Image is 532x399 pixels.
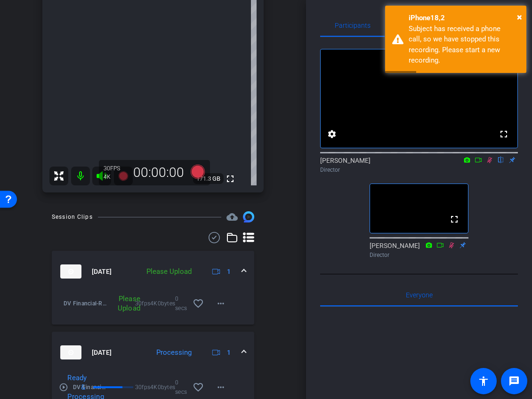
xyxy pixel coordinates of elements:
span: 30fps [135,299,150,308]
div: 4K [104,173,127,181]
div: [PERSON_NAME] [370,241,468,259]
mat-icon: cloud_upload [226,211,238,223]
mat-icon: message [508,375,520,387]
img: thumb-nail [60,264,81,279]
span: [DATE] [92,267,112,277]
mat-icon: favorite_border [193,298,204,309]
span: 4K [150,299,158,308]
div: Please Upload [108,294,145,313]
span: 0 secs [175,294,187,313]
img: thumb-nail [60,345,81,359]
mat-icon: flip [495,155,507,164]
div: Processing [152,347,196,358]
div: Director [370,251,468,259]
span: Everyone [406,292,433,298]
div: 30 [104,165,127,172]
mat-icon: more_horiz [215,382,226,393]
div: iPhone18,2 [409,13,519,24]
span: FPS [110,165,120,172]
span: 1 [227,267,231,277]
mat-icon: fullscreen [449,214,460,225]
span: Destinations for your clips [226,211,238,223]
span: 0bytes [158,299,176,308]
div: thumb-nail[DATE]Please Upload1 [52,292,254,325]
span: [DATE] [92,348,112,358]
mat-icon: favorite_border [193,382,204,393]
span: 0bytes [158,383,176,392]
div: Director [320,166,518,174]
mat-expansion-panel-header: thumb-nail[DATE]Please Upload1 [52,251,254,292]
mat-icon: fullscreen [498,128,509,140]
mat-icon: more_horiz [215,298,226,309]
mat-icon: fullscreen [225,173,236,184]
span: DV Financial-R4 September FINKIT-RMD Season 1-2025-10-02-14-56-45-801-0 [73,383,108,392]
img: Session clips [243,211,254,223]
span: 4K [150,383,158,392]
div: Session Clips [52,212,93,222]
div: Please Upload [142,266,196,277]
span: × [517,11,522,23]
span: DV Financial-R4 September FINKIT-Who Do You Go To First- 1-2025-10-02-15-05-38-523-0 [64,299,108,308]
span: Participants [335,22,371,29]
mat-icon: accessibility [478,375,489,387]
mat-icon: settings [326,128,338,140]
div: Subject has received a phone call, so we have stopped this recording. Please start a new recording. [409,24,519,66]
span: 0 secs [175,378,187,397]
button: Close [517,10,522,24]
span: 1 [227,348,231,358]
div: [PERSON_NAME] [320,156,518,174]
span: 30fps [135,383,150,392]
div: 00:00:00 [127,165,190,181]
mat-expansion-panel-header: thumb-nail[DATE]Processing1 [52,332,254,373]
